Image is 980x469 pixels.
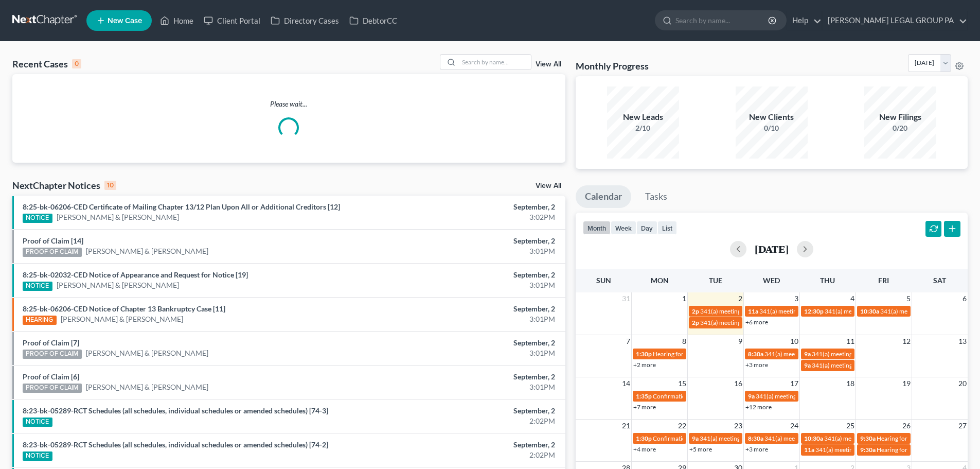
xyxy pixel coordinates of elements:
[607,123,679,133] div: 2/10
[72,59,81,68] div: 0
[709,276,722,285] span: Tue
[756,392,910,400] span: 341(a) meeting for [PERSON_NAME] & [PERSON_NAME]
[636,185,676,208] a: Tasks
[636,350,652,358] span: 1:30p
[23,236,83,245] a: Proof of Claim [14]
[653,435,824,442] span: Confirmation hearing for [PERSON_NAME] & [PERSON_NAME]
[748,392,755,400] span: 9a
[880,307,979,315] span: 341(a) meeting for [PERSON_NAME]
[764,350,864,358] span: 341(a) meeting for [PERSON_NAME]
[651,276,669,285] span: Mon
[823,11,967,30] a: [PERSON_NAME] LEGAL GROUP PA
[23,316,57,325] div: HEARING
[692,307,699,315] span: 2p
[384,382,555,392] div: 3:01PM
[199,11,265,30] a: Client Portal
[576,185,631,208] a: Calendar
[384,348,555,358] div: 3:01PM
[23,304,225,313] a: 8:25-bk-06206-CED Notice of Chapter 13 Bankruptcy Case [11]
[536,61,561,68] a: View All
[23,248,82,257] div: PROOF OF CLAIM
[23,440,328,449] a: 8:23-bk-05289-RCT Schedules (all schedules, individual schedules or amended schedules) [74-2]
[901,335,912,348] span: 12
[625,335,631,348] span: 7
[384,212,555,222] div: 3:02PM
[633,361,656,369] a: +2 more
[57,280,179,290] a: [PERSON_NAME] & [PERSON_NAME]
[759,307,913,315] span: 341(a) meeting for [PERSON_NAME] & [PERSON_NAME]
[23,338,79,347] a: Proof of Claim [7]
[755,244,789,254] h2: [DATE]
[845,420,856,432] span: 25
[636,435,652,442] span: 1:30p
[23,350,82,359] div: PROOF OF CLAIM
[733,377,743,390] span: 16
[764,435,864,442] span: 341(a) meeting for [PERSON_NAME]
[878,276,889,285] span: Fri
[633,445,656,453] a: +4 more
[86,246,208,256] a: [PERSON_NAME] & [PERSON_NAME]
[804,350,811,358] span: 9a
[384,246,555,256] div: 3:01PM
[384,416,555,426] div: 2:02PM
[700,319,854,326] span: 341(a) meeting for [PERSON_NAME] & [PERSON_NAME]
[748,307,758,315] span: 11a
[384,280,555,290] div: 3:01PM
[692,435,699,442] span: 9a
[733,420,743,432] span: 23
[737,292,743,305] span: 2
[596,276,611,285] span: Sun
[653,392,825,400] span: Confirmation Hearing for [PERSON_NAME] & [PERSON_NAME]
[384,236,555,246] div: September, 2
[86,382,208,392] a: [PERSON_NAME] & [PERSON_NAME]
[789,420,799,432] span: 24
[804,446,814,454] span: 11a
[812,361,911,369] span: 341(a) meeting for [PERSON_NAME]
[860,307,879,315] span: 10:30a
[681,335,687,348] span: 8
[901,420,912,432] span: 26
[804,307,824,315] span: 12:30p
[804,361,811,369] span: 9a
[700,307,854,315] span: 341(a) meeting for [PERSON_NAME] & [PERSON_NAME]
[384,338,555,348] div: September, 2
[745,361,768,369] a: +3 more
[384,440,555,450] div: September, 2
[611,221,636,235] button: week
[12,179,116,192] div: NextChapter Notices
[607,111,679,123] div: New Leads
[344,11,402,30] a: DebtorCC
[57,212,179,222] a: [PERSON_NAME] & [PERSON_NAME]
[692,319,699,326] span: 2p
[536,182,561,189] a: View All
[737,335,743,348] span: 9
[961,292,968,305] span: 6
[824,435,923,442] span: 341(a) meeting for [PERSON_NAME]
[736,111,808,123] div: New Clients
[677,377,687,390] span: 15
[745,403,772,411] a: +12 more
[736,123,808,133] div: 0/10
[864,111,936,123] div: New Filings
[23,282,52,291] div: NOTICE
[384,372,555,382] div: September, 2
[849,292,856,305] span: 4
[653,350,733,358] span: Hearing for [PERSON_NAME]
[23,418,52,427] div: NOTICE
[957,420,968,432] span: 27
[636,221,657,235] button: day
[265,11,344,30] a: Directory Cases
[23,451,52,461] div: NOTICE
[12,99,565,109] p: Please wait...
[384,304,555,314] div: September, 2
[825,307,924,315] span: 341(a) meeting for [PERSON_NAME]
[621,292,631,305] span: 31
[812,350,911,358] span: 341(a) meeting for [PERSON_NAME]
[700,435,799,442] span: 341(a) meeting for [PERSON_NAME]
[384,202,555,212] div: September, 2
[23,270,248,279] a: 8:25-bk-02032-CED Notice of Appearance and Request for Notice [19]
[745,445,768,453] a: +3 more
[583,221,611,235] button: month
[748,350,763,358] span: 8:30a
[675,11,770,30] input: Search by name...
